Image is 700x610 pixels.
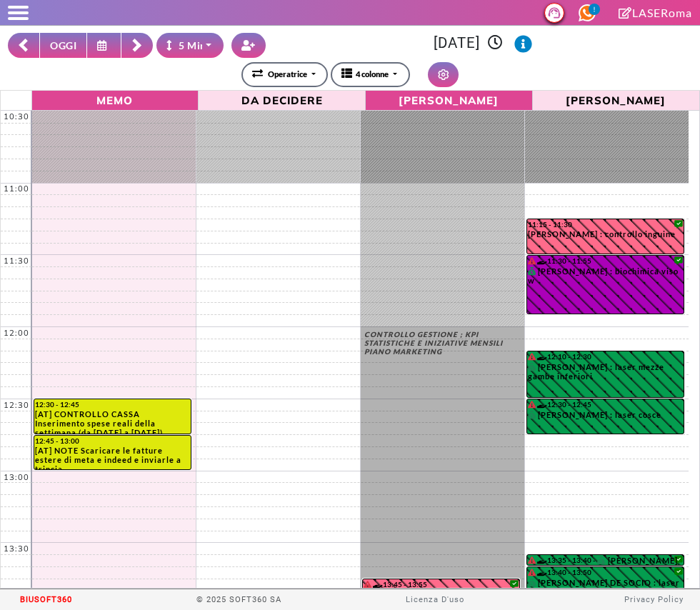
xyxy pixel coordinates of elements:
div: 13:35 - 13:40 [528,556,598,564]
button: Crea nuovo contatto rapido [231,33,266,58]
span: [PERSON_NAME] [369,92,529,107]
div: 13:30 [1,544,32,554]
div: [AT] NOTE Scaricare le fatture estere di meta e indeed e inviarle a trincia [35,446,190,469]
div: 13:40 - 13:50 [528,568,684,577]
h3: [DATE] [274,34,692,53]
i: Il cliente ha degli insoluti [528,353,536,360]
div: [PERSON_NAME] : laser mezze gambe inferiori [528,362,684,385]
div: 13:00 [1,472,32,482]
i: PAGATO [597,556,608,564]
div: 10:30 [1,111,32,121]
div: 11:15 - 11:30 [528,220,684,229]
button: OGGI [39,33,87,58]
div: 12:30 [1,400,32,410]
a: Privacy Policy [624,595,684,604]
i: Il cliente ha degli insoluti [528,569,536,576]
div: 12:10 - 12:30 [528,352,684,361]
div: 11:30 [1,256,32,266]
div: 11:30 - 11:55 [528,256,684,266]
div: [PERSON_NAME] : controllo inguine [528,229,684,243]
i: PAGATO [528,267,539,275]
i: Clicca per andare alla pagina di firma [619,7,632,19]
span: Memo [36,92,195,107]
div: [PERSON_NAME] : laser cosce [528,410,684,424]
div: [PERSON_NAME] DE SOCIO : laser ascelle [528,578,684,589]
div: 12:30 - 12:45 [528,400,684,409]
div: [PERSON_NAME] DE SOCIO : laser inguine completo [597,556,683,565]
div: 13:45 - 13:55 [364,580,519,589]
div: 12:30 - 12:45 [35,400,190,409]
i: Il cliente ha degli insoluti [364,581,371,588]
span: Da Decidere [202,92,361,107]
div: 11:00 [1,184,32,194]
div: 5 Minuti [166,38,219,53]
div: CONTROLLO GESTIONE ; KPI STATISTICHE E INIZIATIVE MENSILI PIANO MARKETING [364,330,521,360]
a: Licenza D'uso [406,595,464,604]
i: PAGATO [528,411,539,419]
i: Il cliente ha degli insoluti [528,257,536,264]
i: PAGATO [528,363,539,371]
div: 12:45 - 13:00 [35,436,190,445]
i: PAGATO [528,579,539,586]
i: Il cliente ha degli insoluti [528,401,536,408]
div: [AT] CONTROLLO CASSA Inserimento spese reali della settimana (da [DATE] a [DATE]) [35,409,190,434]
a: LASERoma [619,6,692,19]
span: [PERSON_NAME] [536,92,696,107]
div: [PERSON_NAME] : biochimica viso w [528,266,684,289]
i: Il cliente ha degli insoluti [528,556,536,564]
div: 12:00 [1,328,32,338]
